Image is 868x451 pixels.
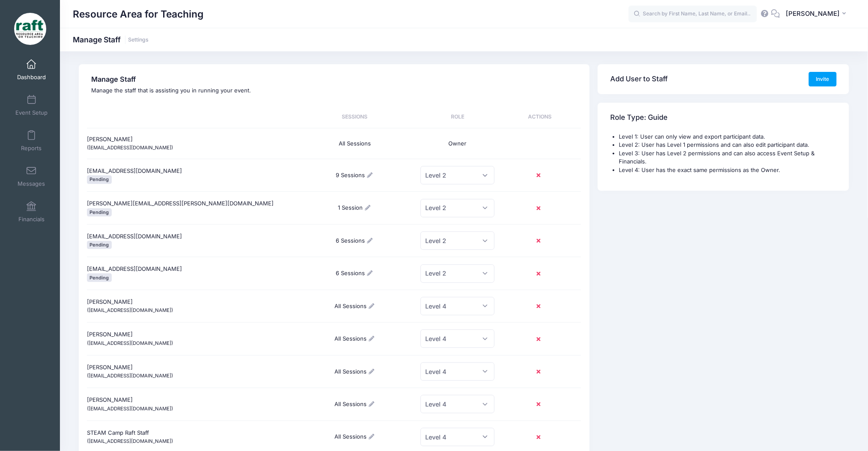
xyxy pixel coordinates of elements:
small: ([EMAIL_ADDRESS][DOMAIN_NAME]) [87,307,173,313]
div: 6 Sessions [293,230,417,252]
a: Reports [11,126,52,156]
li: Level 4: User has the exact same permissions as the Owner. [619,166,837,175]
div: [PERSON_NAME] [87,291,293,322]
span: Event Setup [15,109,48,116]
div: [EMAIL_ADDRESS][DOMAIN_NAME] [87,225,293,256]
span: Messages [18,180,45,187]
div: Actions [499,106,581,128]
div: 6 Sessions [293,262,417,285]
h1: Resource Area for Teaching [73,4,203,24]
div: All Sessions [293,328,417,350]
a: Settings [128,37,149,43]
small: ([EMAIL_ADDRESS][DOMAIN_NAME]) [87,373,173,379]
li: Level 2: User has Level 1 permissions and can also edit participant data. [619,141,837,149]
small: ([EMAIL_ADDRESS][DOMAIN_NAME]) [87,340,173,346]
a: Event Setup [11,90,52,120]
div: All Sessions [293,426,417,448]
span: [PERSON_NAME] [786,9,840,18]
small: ([EMAIL_ADDRESS][DOMAIN_NAME]) [87,406,173,412]
div: [PERSON_NAME] [87,389,293,420]
span: Financials [18,216,45,223]
div: [EMAIL_ADDRESS][DOMAIN_NAME] [87,258,293,289]
div: [PERSON_NAME] [87,356,293,387]
small: ([EMAIL_ADDRESS][DOMAIN_NAME]) [87,438,173,444]
div: Sessions [293,106,417,128]
p: Manage the staff that is assisting you in running your event. [91,86,577,95]
div: All Sessions [293,132,417,154]
span: Pending [87,241,112,249]
li: Level 1: User can only view and export participant data. [619,133,837,141]
span: Pending [87,273,112,282]
li: Level 3: User has Level 2 permissions and can also access Event Setup & Financials. [619,149,837,166]
div: All Sessions [293,393,417,415]
span: Pending [87,175,112,184]
small: ([EMAIL_ADDRESS][DOMAIN_NAME]) [87,145,173,151]
img: Resource Area for Teaching [14,13,46,45]
div: [PERSON_NAME][EMAIL_ADDRESS][PERSON_NAME][DOMAIN_NAME] [87,193,293,223]
div: [EMAIL_ADDRESS][DOMAIN_NAME] [87,160,293,191]
div: 1 Session [293,197,417,219]
span: Dashboard [17,74,46,81]
button: [PERSON_NAME] [780,4,855,24]
span: Reports [21,145,42,152]
a: Financials [11,197,52,227]
div: All Sessions [293,360,417,383]
div: Role [417,106,499,128]
h4: Manage Staff [91,75,577,84]
div: [PERSON_NAME] [87,323,293,354]
h1: Manage Staff [73,35,149,44]
div: Owner [417,132,499,154]
a: Dashboard [11,55,52,85]
span: Pending [87,208,112,217]
button: Invite [809,72,837,86]
input: Search by First Name, Last Name, or Email... [629,6,757,23]
a: Messages [11,161,52,191]
div: 9 Sessions [293,164,417,187]
div: [PERSON_NAME] [87,128,293,159]
h3: Add User to Staff [611,67,668,92]
h3: Role Type: Guide [611,105,668,130]
div: All Sessions [293,295,417,317]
